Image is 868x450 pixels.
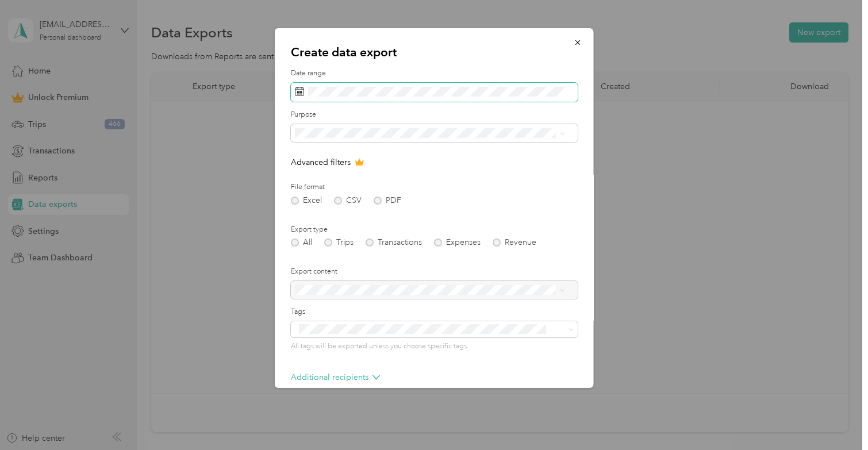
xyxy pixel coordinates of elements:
[291,225,578,235] label: Export type
[291,307,578,317] label: Tags
[291,341,578,352] p: All tags will be exported unless you choose specific tags.
[291,68,578,79] label: Date range
[291,156,578,168] p: Advanced filters
[291,267,578,277] label: Export content
[291,110,578,120] label: Purpose
[804,386,868,450] iframe: Everlance-gr Chat Button Frame
[291,182,578,193] label: File format
[291,44,578,60] p: Create data export
[291,371,380,383] p: Additional recipients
